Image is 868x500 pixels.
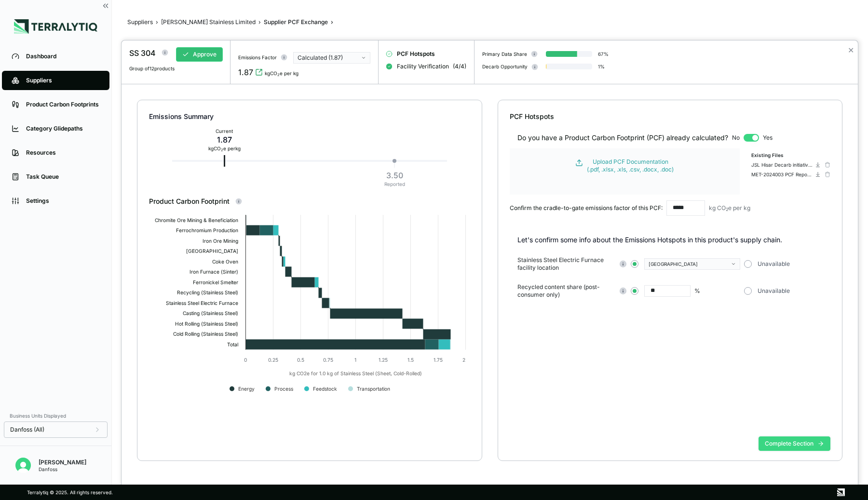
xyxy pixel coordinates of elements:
[751,152,830,162] div: Existing Files
[482,64,528,69] div: Decarb Opportunity
[751,171,813,177] div: MET-2024003 PCF Report 304-304L grade Stainless Steel Product_JSL Hisar.pdf
[129,47,156,59] div: SS 304
[587,158,674,173] div: Upload PCF Documentation (.pdf, .xlsx, .xls, .csv, .docx, .doc)
[227,342,238,347] text: Total
[397,50,435,58] span: PCF Hotspots
[482,51,527,57] div: Primary Data Share
[129,66,175,71] span: Group of 12 products
[517,235,831,245] p: Let's confirm some info about the Emissions Hotspots in this product's supply chain.
[298,54,359,62] div: Calculated (1.87)
[726,207,728,212] sub: 2
[212,259,238,264] text: Coke Oven
[384,170,405,181] div: 3.50
[751,162,813,168] div: JSL Hisar Decarb initiatives -Danfoss 300924 (1).pdf
[268,357,278,363] text: 0.25
[384,181,405,187] div: Reported
[255,68,263,76] svg: View audit trail
[221,148,223,152] sub: 2
[434,357,443,363] text: 1.75
[462,357,465,363] text: 2
[644,258,740,270] button: [GEOGRAPHIC_DATA]
[517,133,728,143] div: Do you have a Product Carbon Footprint (PCF) already calculated?
[175,321,238,327] text: Hot Rolling (Stainless Steel)
[149,112,470,121] div: Emissions Summary
[277,73,280,77] sub: 2
[323,357,333,363] text: 0.75
[274,386,293,392] text: Process
[183,310,238,316] text: Casting (Stainless Steel)
[379,357,388,363] text: 1.25
[244,357,247,363] text: 0
[155,217,238,224] text: Chromite Ore Mining & Beneficiation
[763,134,773,142] span: Yes
[238,54,277,60] div: Emissions Factor
[453,63,466,70] span: ( 4 / 4 )
[759,436,830,451] button: Complete Section
[238,66,253,78] div: 1.87
[176,227,238,233] text: Ferrochromium Production
[519,158,730,173] button: Upload PCF Documentation(.pdf, .xlsx, .xls, .csv, .docx, .doc)
[176,47,223,62] button: Approve
[517,283,614,299] span: Recycled content share (post-consumer only)
[357,386,390,392] text: Transportation
[238,386,255,392] text: Energy
[848,44,854,56] button: Close
[407,357,414,363] text: 1.5
[709,204,750,212] div: kg CO e per kg
[293,52,370,64] button: Calculated (1.87)
[510,112,831,121] div: PCF Hotspots
[649,261,729,267] div: [GEOGRAPHIC_DATA]
[208,134,241,145] div: 1.87
[510,204,663,212] div: Confirm the cradle-to-gate emissions factor of this PCF:
[758,287,790,295] span: Unavailable
[173,331,238,337] text: Cold Rolling (Stainless Steel)
[694,287,700,295] div: %
[397,63,449,70] span: Facility Verification
[177,289,238,296] text: Recycling (Stainless Steel)
[166,300,238,306] text: Stainless Steel Electric Furnace
[758,260,790,268] span: Unavailable
[598,51,609,57] div: 67 %
[751,171,821,177] button: MET-2024003 PCF Report 304-304L grade Stainless Steel Product_JSL Hisar.pdf
[190,269,238,275] text: Iron Furnace (Sinter)
[203,238,238,244] text: Iron Ore Mining
[208,145,241,151] div: kg CO e per kg
[265,70,298,76] div: kgCO e per kg
[186,248,238,254] text: [GEOGRAPHIC_DATA]
[313,386,337,392] text: Feedstock
[193,279,238,285] text: Ferronickel Smelter
[297,357,304,363] text: 0.5
[354,357,356,363] text: 1
[598,64,605,69] div: 1 %
[751,162,821,168] button: JSL Hisar Decarb initiatives -Danfoss 300924 (1).pdf
[149,197,470,206] div: Product Carbon Footprint
[289,370,422,376] text: kg CO2e for 1.0 kg of Stainless Steel (Sheet, Cold-Rolled)
[208,128,241,134] div: Current
[517,256,614,272] span: Stainless Steel Electric Furnace facility location
[732,134,740,142] span: No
